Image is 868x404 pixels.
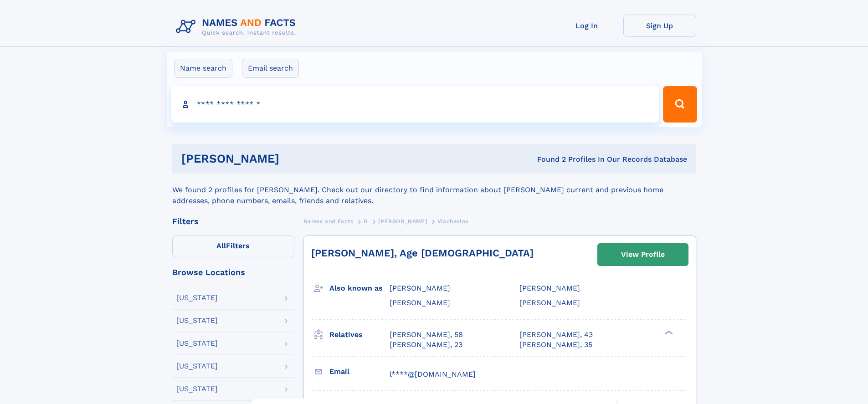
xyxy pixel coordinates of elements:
[311,247,534,259] a: [PERSON_NAME], Age [DEMOGRAPHIC_DATA]
[172,217,294,225] div: Filters
[519,340,592,350] a: [PERSON_NAME], 35
[176,363,218,370] div: [US_STATE]
[329,281,390,296] h3: Also known as
[176,317,218,324] div: [US_STATE]
[172,15,303,39] img: Logo Names and Facts
[663,329,673,335] div: ❯
[598,244,688,266] a: View Profile
[519,284,580,292] span: [PERSON_NAME]
[172,268,294,276] div: Browse Locations
[303,215,354,227] a: Names and Facts
[329,364,390,379] h3: Email
[364,215,368,227] a: D
[437,218,468,225] span: Viacheslav
[390,284,450,292] span: [PERSON_NAME]
[378,215,427,227] a: [PERSON_NAME]
[329,327,390,343] h3: Relatives
[390,340,462,350] a: [PERSON_NAME], 23
[216,241,226,250] span: All
[550,15,623,37] a: Log In
[519,298,580,307] span: [PERSON_NAME]
[172,174,696,206] div: We found 2 profiles for [PERSON_NAME]. Check out our directory to find information about [PERSON_...
[176,294,218,302] div: [US_STATE]
[378,218,427,225] span: [PERSON_NAME]
[408,154,687,164] div: Found 2 Profiles In Our Records Database
[174,59,232,78] label: Name search
[242,59,299,78] label: Email search
[181,153,408,164] h1: [PERSON_NAME]
[364,218,368,225] span: D
[390,298,450,307] span: [PERSON_NAME]
[621,244,665,265] div: View Profile
[519,330,593,340] a: [PERSON_NAME], 43
[176,340,218,347] div: [US_STATE]
[172,235,294,257] label: Filters
[171,86,659,123] input: search input
[663,86,697,123] button: Search Button
[176,385,218,393] div: [US_STATE]
[390,330,463,340] a: [PERSON_NAME], 58
[623,15,696,37] a: Sign Up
